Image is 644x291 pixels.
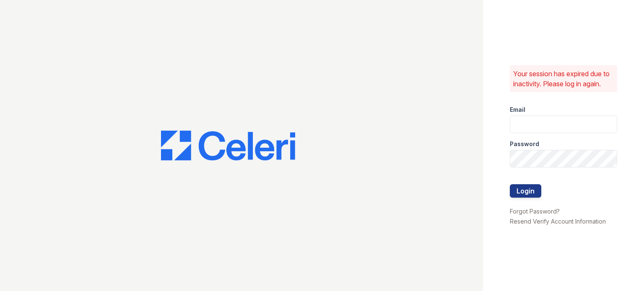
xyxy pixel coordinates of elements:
[510,106,525,114] label: Email
[510,140,539,148] label: Password
[510,208,560,215] a: Forgot Password?
[510,218,606,225] a: Resend Verify Account Information
[513,69,614,89] p: Your session has expired due to inactivity. Please log in again.
[161,131,295,161] img: CE_Logo_Blue-a8612792a0a2168367f1c8372b55b34899dd931a85d93a1a3d3e32e68fde9ad4.png
[510,184,541,198] button: Login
